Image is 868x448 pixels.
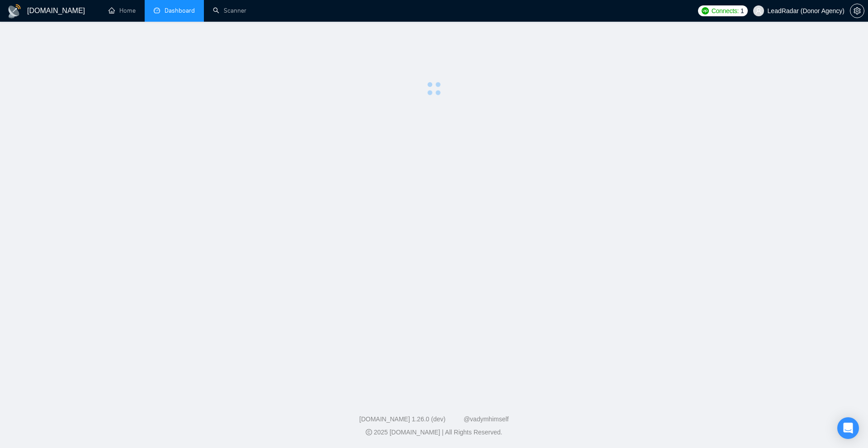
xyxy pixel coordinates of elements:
[213,7,246,14] a: searchScanner
[463,415,509,423] a: @vadymhimself
[165,7,195,14] span: Dashboard
[712,6,739,16] span: Connects:
[850,7,864,14] span: setting
[7,4,22,19] img: logo
[850,7,864,14] a: setting
[7,428,861,437] div: 2025 [DOMAIN_NAME] | All Rights Reserved.
[154,7,160,14] span: dashboard
[359,415,446,423] a: [DOMAIN_NAME] 1.26.0 (dev)
[702,7,709,14] img: upwork-logo.png
[108,7,136,14] a: homeHome
[741,6,744,16] span: 1
[837,417,859,439] div: Open Intercom Messenger
[850,4,864,18] button: setting
[366,429,372,435] span: copyright
[755,8,762,14] span: user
